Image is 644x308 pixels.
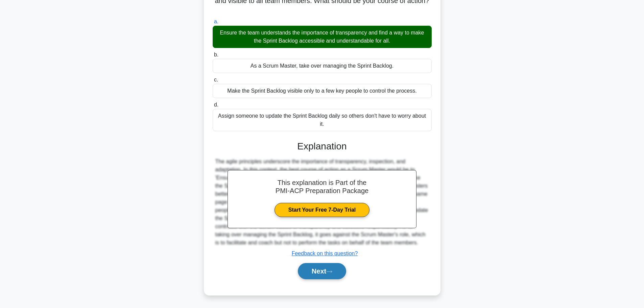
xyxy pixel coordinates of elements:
div: Make the Sprint Backlog visible only to a few key people to control the process. [213,84,432,98]
a: Feedback on this question? [292,251,358,256]
span: b. [214,52,218,57]
span: d. [214,102,218,108]
button: Next [298,263,346,279]
div: Assign someone to update the Sprint Backlog daily so others don't have to worry about it. [213,109,432,131]
span: c. [214,77,218,82]
div: The agile principles underscore the importance of transparency, inspection, and adaptation. In th... [215,158,429,247]
a: Start Your Free 7-Day Trial [275,203,369,217]
span: a. [214,19,218,24]
div: Ensure the team understands the importance of transparency and find a way to make the Sprint Back... [213,26,432,48]
h3: Explanation [217,141,428,152]
div: As a Scrum Master, take over managing the Sprint Backlog. [213,59,432,73]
